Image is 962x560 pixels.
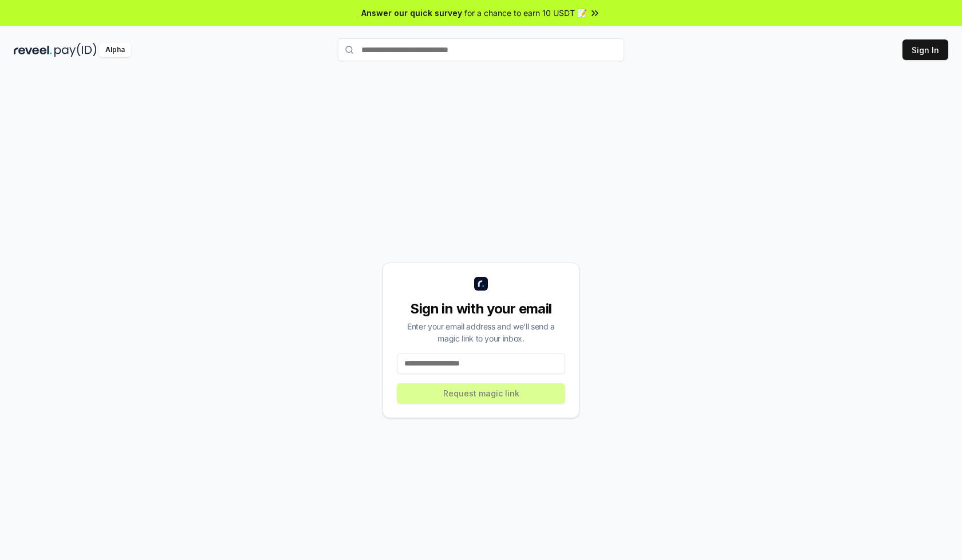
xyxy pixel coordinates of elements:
[361,7,462,19] span: Answer our quick survey
[902,39,948,60] button: Sign In
[464,7,587,19] span: for a chance to earn 10 USDT 📝
[397,300,565,318] div: Sign in with your email
[397,320,565,344] div: Enter your email address and we’ll send a magic link to your inbox.
[99,43,131,57] div: Alpha
[54,43,97,57] img: pay_id
[14,43,52,57] img: reveel_dark
[474,277,488,291] img: logo_small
